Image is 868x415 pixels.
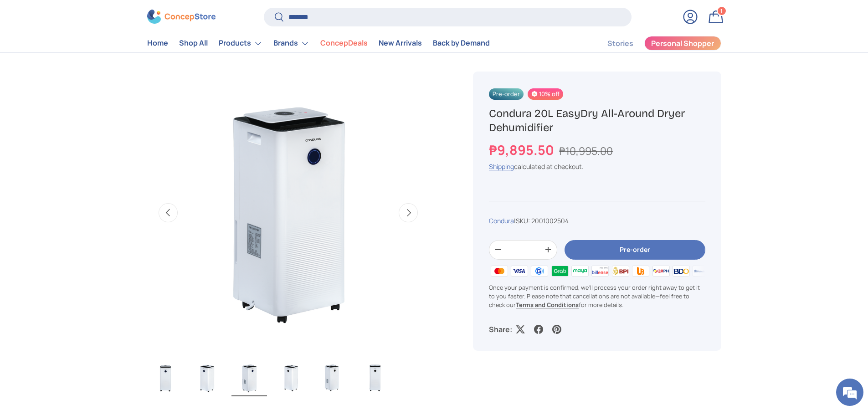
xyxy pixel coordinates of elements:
[489,107,705,135] h1: Condura 20L EasyDry All-Around Dryer Dehumidifier
[489,141,556,159] strong: ₱9,895.50
[590,264,610,278] img: billease
[179,35,208,52] a: Shop All
[671,264,691,278] img: bdo
[528,88,563,100] span: 10% off
[509,264,529,278] img: visa
[147,34,490,52] nav: Primary
[489,162,705,171] div: calculated at checkout.
[651,40,714,47] span: Personal Shopper
[357,360,393,396] img: https://concepstore.ph/products/condura-easydry-all-around-dryer-dehumidifier-20l
[516,216,530,225] span: SKU:
[47,51,153,63] div: Chat with us now
[433,35,490,52] a: Back by Demand
[550,264,570,278] img: grabpay
[147,35,168,52] a: Home
[516,301,579,309] a: Terms and Conditions
[149,5,171,26] div: Minimize live chat window
[489,88,524,100] span: Pre-order
[213,34,268,52] summary: Products
[611,264,631,278] img: bpi
[720,8,723,15] span: 1
[148,360,183,396] img: condura-easy-dry-dehumidifier-full-view-concepstore.ph
[489,162,514,171] a: Shipping
[631,264,651,278] img: ubp
[531,216,569,225] span: 2001002504
[607,35,633,52] a: Stories
[190,360,225,396] img: condura-easy-dry-dehumidifier-left-side-view-concepstore.ph
[565,240,705,260] button: Pre-order
[489,283,705,310] p: Once your payment is confirmed, we'll process your order right away to get it to you faster. Plea...
[514,216,569,225] span: |
[489,264,509,278] img: master
[315,360,351,396] img: condura-easy-dry-dehumidifier-full-right-side-view-condura-philippines
[147,72,430,399] media-gallery: Gallery Viewer
[147,10,216,24] img: ConcepStore
[231,360,267,396] img: condura-easy-dry-dehumidifier-right-side-view-concepstore
[379,35,422,52] a: New Arrivals
[570,264,590,278] img: maya
[489,324,512,335] p: Share:
[586,34,721,52] nav: Secondary
[559,143,613,158] s: ₱10,995.00
[529,264,550,278] img: gcash
[268,34,315,52] summary: Brands
[691,264,711,278] img: metrobank
[489,216,514,225] a: Condura
[53,115,126,207] span: We're online!
[644,36,721,51] a: Personal Shopper
[273,360,309,396] img: condura-easy-dry-dehumidifier-full-left-side-view-concepstore-dot-ph
[651,264,671,278] img: qrph
[320,35,368,52] a: ConcepDeals
[5,249,174,281] textarea: Type your message and hit 'Enter'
